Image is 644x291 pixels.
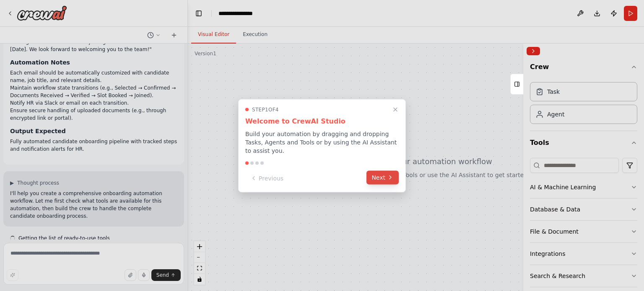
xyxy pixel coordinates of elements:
[245,129,399,155] p: Build your automation by dragging and dropping Tasks, Agents and Tools or by using the AI Assista...
[390,104,400,114] button: Close walkthrough
[366,170,399,184] button: Next
[193,8,205,19] button: Hide left sidebar
[245,171,288,185] button: Previous
[252,106,279,113] span: Step 1 of 4
[245,116,399,126] h3: Welcome to CrewAI Studio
